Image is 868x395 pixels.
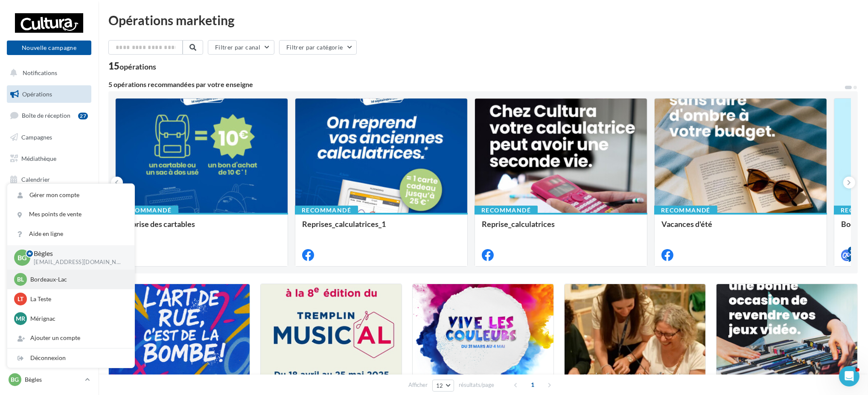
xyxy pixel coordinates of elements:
p: Bordeaux-Lac [30,275,124,284]
span: Calendrier [21,176,50,183]
a: Bg Bègles [7,372,91,388]
div: Déconnexion [7,349,134,368]
div: 4 [848,247,856,254]
span: 1 [526,378,539,392]
a: Aide en ligne [7,224,134,244]
span: Médiathèque [21,154,56,162]
button: Filtrer par catégorie [279,40,357,55]
a: Médiathèque [5,150,93,168]
button: 12 [432,380,454,392]
div: Ajouter un compte [7,328,134,348]
span: Campagnes [21,134,52,141]
div: Reprise_calculatrices [482,220,640,237]
a: Boîte de réception27 [5,106,93,125]
div: opérations [119,63,156,70]
a: Campagnes [5,128,93,146]
a: Opérations [5,85,93,103]
a: Calendrier [5,171,93,189]
a: Mes points de vente [7,205,134,224]
span: Bg [11,375,19,384]
span: Notifications [23,69,57,76]
div: 5 opérations recommandées par votre enseigne [108,81,844,88]
p: Mérignac [30,314,124,323]
div: Vacances d'été [661,220,820,237]
div: Reprise des cartables [122,220,281,237]
span: Mr [16,314,25,323]
div: 27 [78,113,88,119]
span: 12 [436,382,443,389]
span: BL [17,275,24,284]
p: Bègles [25,375,82,384]
a: Gérer mon compte [7,186,134,205]
div: 15 [108,61,156,71]
span: résultats/page [459,381,494,389]
div: Reprises_calculatrices_1 [302,220,460,237]
button: Notifications [5,64,90,82]
iframe: Intercom live chat [839,366,859,386]
button: Nouvelle campagne [7,41,91,55]
p: Bègles [34,249,121,258]
div: Recommandé [475,206,538,215]
span: Afficher [408,381,428,389]
span: LT [17,295,23,303]
div: Recommandé [295,206,358,215]
button: Filtrer par canal [208,40,274,55]
div: Opérations marketing [108,14,858,26]
p: La Teste [30,295,124,303]
div: Recommandé [115,206,178,215]
div: Recommandé [654,206,717,215]
span: Opérations [22,90,52,98]
span: Bg [17,253,27,262]
span: Boîte de réception [22,112,70,119]
p: [EMAIL_ADDRESS][DOMAIN_NAME] [34,258,121,266]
